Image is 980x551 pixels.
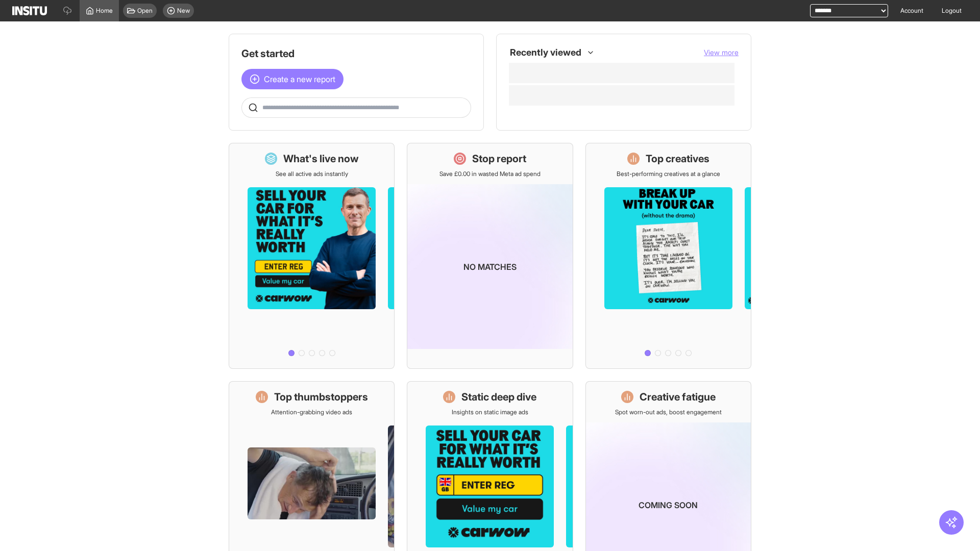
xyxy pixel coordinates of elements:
[96,7,113,15] span: Home
[585,143,751,369] a: Top creativesBest-performing creatives at a glance
[704,47,739,58] button: View more
[274,390,368,404] h1: Top thumbstoppers
[12,6,47,15] img: Logo
[463,261,517,273] p: No matches
[461,390,536,404] h1: Static deep dive
[452,408,528,416] p: Insights on static image ads
[229,143,395,369] a: What's live nowSee all active ads instantly
[271,408,352,416] p: Attention-grabbing video ads
[177,7,190,15] span: New
[276,170,348,178] p: See all active ads instantly
[241,69,344,89] button: Create a new report
[283,152,359,166] h1: What's live now
[439,170,541,178] p: Save £0.00 in wasted Meta ad spend
[241,46,471,61] h1: Get started
[472,152,526,166] h1: Stop report
[407,184,572,349] img: coming-soon-gradient_kfitwp.png
[264,73,335,85] span: Create a new report
[137,7,153,15] span: Open
[704,48,739,57] span: View more
[617,170,720,178] p: Best-performing creatives at a glance
[646,152,709,166] h1: Top creatives
[407,143,573,369] a: Stop reportSave £0.00 in wasted Meta ad spendNo matches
